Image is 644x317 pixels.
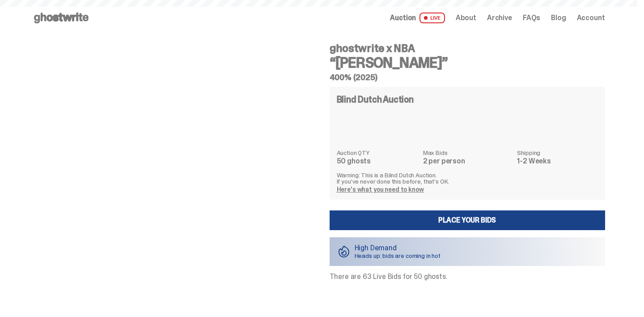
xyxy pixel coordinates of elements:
h4: Blind Dutch Auction [337,95,414,104]
span: LIVE [419,13,445,23]
a: About [456,14,476,21]
a: Here's what you need to know [337,185,424,193]
dt: Auction QTY [337,150,418,156]
h4: ghostwrite x NBA [330,43,605,54]
a: Blog [551,14,566,21]
span: Auction [390,14,416,21]
a: Archive [487,14,512,21]
p: Heads up: bids are coming in hot [355,253,441,259]
p: There are 63 Live Bids for 50 ghosts. [330,273,605,280]
p: Warning: This is a Blind Dutch Auction. If you’ve never done this before, that’s OK. [337,172,598,184]
a: FAQs [523,14,540,21]
dd: 50 ghosts [337,158,418,165]
p: High Demand [355,244,441,252]
h3: “[PERSON_NAME]” [330,56,605,70]
dd: 1-2 Weeks [517,158,597,165]
dd: 2 per person [423,158,512,165]
a: Place your Bids [330,210,605,230]
h5: 400% (2025) [330,73,605,81]
dt: Max Bids [423,150,512,156]
dt: Shipping [517,150,597,156]
a: Account [577,14,605,21]
a: Auction LIVE [390,13,445,23]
